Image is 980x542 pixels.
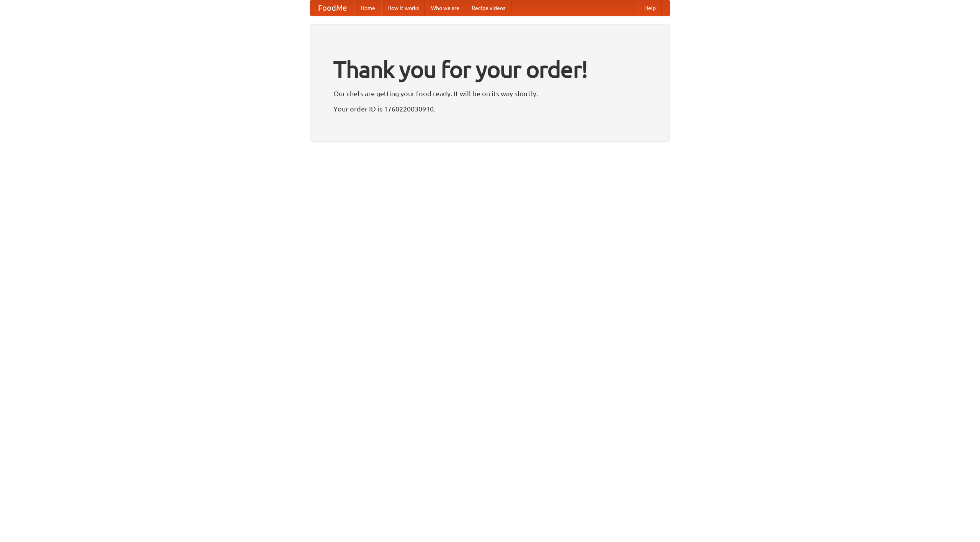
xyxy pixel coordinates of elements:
a: Help [638,0,662,16]
p: Your order ID is 1760220030910. [333,103,647,115]
a: Recipe videos [465,0,511,16]
a: Home [354,0,381,16]
p: Our chefs are getting your food ready. It will be on its way shortly. [333,88,647,99]
a: Who we are [425,0,465,16]
a: How it works [381,0,425,16]
a: FoodMe [310,0,354,16]
h1: Thank you for your order! [333,51,647,88]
